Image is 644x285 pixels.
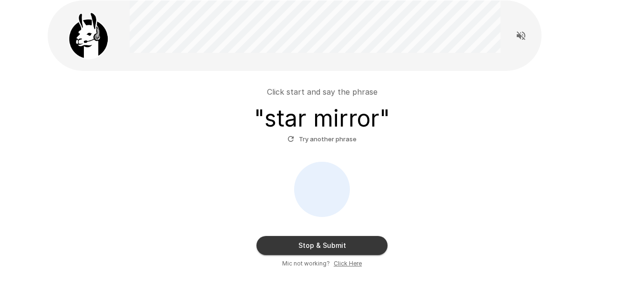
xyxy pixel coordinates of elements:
img: llama_clean.png [65,12,112,59]
button: Try another phrase [285,132,359,147]
button: Stop & Submit [256,236,388,255]
span: Mic not working? [282,259,330,268]
p: Click start and say the phrase [267,86,378,98]
button: Read questions aloud [511,26,531,45]
h3: " star mirror " [254,105,390,132]
u: Click Here [334,260,362,267]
